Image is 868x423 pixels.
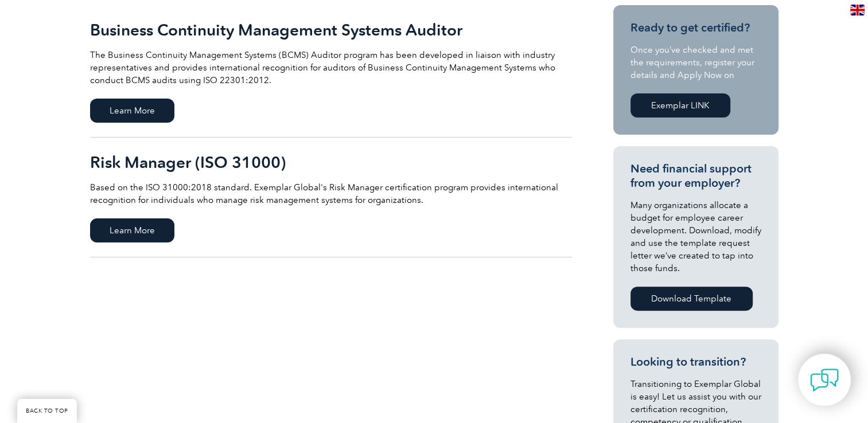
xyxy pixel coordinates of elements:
img: en [850,5,865,15]
p: Based on the ISO 31000:2018 standard. Exemplar Global's Risk Manager certification program provid... [90,181,572,206]
a: Risk Manager (ISO 31000) Based on the ISO 31000:2018 standard. Exemplar Global's Risk Manager cer... [90,138,572,257]
p: Many organizations allocate a budget for employee career development. Download, modify and use th... [630,199,761,275]
h3: Ready to get certified? [630,21,761,35]
a: BACK TO TOP [17,399,77,423]
a: Download Template [630,287,753,311]
img: contact-chat.png [810,366,839,394]
a: Exemplar LINK [630,93,730,117]
h3: Looking to transition? [630,355,761,369]
h3: Need financial support from your employer? [630,162,761,190]
span: Learn More [90,218,174,242]
p: Once you’ve checked and met the requirements, register your details and Apply Now on [630,44,761,81]
span: Learn More [90,99,174,123]
p: The Business Continuity Management Systems (BCMS) Auditor program has been developed in liaison w... [90,49,572,87]
h2: Business Continuity Management Systems Auditor [90,21,572,39]
h2: Risk Manager (ISO 31000) [90,153,572,171]
a: Business Continuity Management Systems Auditor The Business Continuity Management Systems (BCMS) ... [90,5,572,138]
